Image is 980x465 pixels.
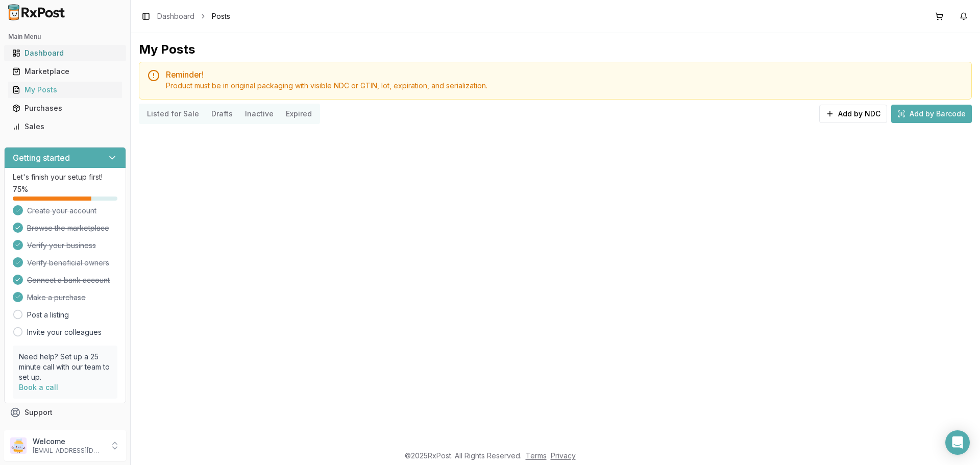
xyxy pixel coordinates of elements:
[8,44,122,62] a: Dashboard
[33,447,104,455] p: [EMAIL_ADDRESS][DOMAIN_NAME]
[4,63,126,80] button: Marketplace
[19,383,58,391] a: Book a call
[4,4,69,20] img: RxPost Logo
[4,100,126,116] button: Purchases
[27,240,96,251] span: Verify your business
[166,70,963,79] h5: Reminder!
[27,223,109,233] span: Browse the marketplace
[4,82,126,98] button: My Posts
[4,45,126,61] button: Dashboard
[27,206,96,216] span: Create your account
[12,121,118,132] div: Sales
[4,403,126,422] button: Support
[8,33,122,41] h2: Main Menu
[27,275,110,285] span: Connect a bank account
[157,11,194,21] a: Dashboard
[139,41,195,58] div: My Posts
[12,85,118,95] div: My Posts
[141,106,205,122] button: Listed for Sale
[551,451,576,460] a: Privacy
[13,152,70,164] h3: Getting started
[12,48,118,58] div: Dashboard
[157,11,230,21] nav: breadcrumb
[27,327,102,337] a: Invite your colleagues
[4,422,126,440] button: Feedback
[280,106,318,122] button: Expired
[13,172,117,182] p: Let's finish your setup first!
[205,106,239,122] button: Drafts
[19,352,111,382] p: Need help? Set up a 25 minute call with our team to set up.
[819,105,887,123] button: Add by NDC
[27,310,69,320] a: Post a listing
[8,62,122,81] a: Marketplace
[166,81,963,91] div: Product must be in original packaging with visible NDC or GTIN, lot, expiration, and serialization.
[10,437,27,454] img: User avatar
[27,258,109,268] span: Verify beneficial owners
[212,11,230,21] span: Posts
[945,430,970,455] div: Open Intercom Messenger
[33,436,104,447] p: Welcome
[13,184,28,194] span: 75 %
[24,426,59,436] span: Feedback
[8,117,122,136] a: Sales
[526,451,547,460] a: Terms
[8,99,122,117] a: Purchases
[12,103,118,113] div: Purchases
[27,292,86,303] span: Make a purchase
[8,81,122,99] a: My Posts
[891,105,972,123] button: Add by Barcode
[12,66,118,77] div: Marketplace
[4,118,126,135] button: Sales
[239,106,280,122] button: Inactive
